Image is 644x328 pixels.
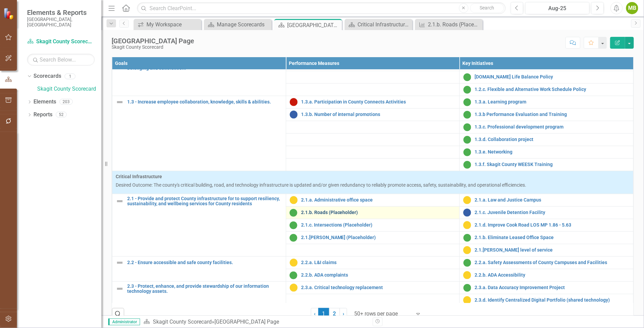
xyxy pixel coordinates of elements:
[108,319,140,325] span: Administrator
[33,111,52,119] a: Reports
[214,319,279,325] div: [GEOGRAPHIC_DATA] Page
[463,123,471,131] img: On Target
[343,310,344,317] span: ›
[60,99,73,105] div: 203
[143,318,368,326] div: »
[286,231,460,244] td: Double-Click to Edit Right Click for Context Menu
[112,171,634,194] td: Double-Click to Edit
[460,96,634,108] td: Double-Click to Edit Right Click for Context Menu
[286,206,460,219] td: Double-Click to Edit Right Click for Context Menu
[358,20,411,29] div: Critical Infrastructure (KFA 2) Measure Dashboard
[318,308,329,320] span: 1
[475,298,630,303] a: 2.3.d. Identify Centralized Digital Portfolio (shared technology)
[137,2,506,14] input: Search ClearPoint...
[475,273,630,278] a: 2.2.b. ADA Accessibility
[301,285,456,290] a: 2.3.a. Critical technology replacement
[287,21,340,29] div: [GEOGRAPHIC_DATA] Page
[116,285,124,293] img: Not Defined
[463,296,471,304] img: Caution
[460,133,634,146] td: Double-Click to Edit Right Click for Context Menu
[475,137,630,142] a: 1.3.d. Collaboration project
[217,20,270,29] div: Manage Scorecards
[116,173,630,180] span: Critical Infrastructure
[116,98,124,106] img: Not Defined
[301,99,456,104] a: 1.3.a. Participation in County Connects Activities
[460,158,634,171] td: Double-Click to Edit Right Click for Context Menu
[463,284,471,292] img: On Target
[463,209,471,217] img: No Information
[475,149,630,155] a: 1.3.e. Networking
[112,96,286,171] td: Double-Click to Edit Right Click for Context Menu
[127,196,282,207] a: 2.1 - Provide and protect County infrastructure for to support resiliency, sustainability, and we...
[286,269,460,281] td: Double-Click to Edit Right Click for Context Menu
[463,111,471,119] img: On Target
[475,235,630,240] a: 2.1.b. Eliminate Leased Office Space
[460,269,634,281] td: Double-Click to Edit Right Click for Context Menu
[27,38,95,46] a: Skagit County Scorecard
[127,284,282,294] a: 2.3 - Protect, enhance, and provide stewardship of our information technology assets.
[460,256,634,269] td: Double-Click to Edit Right Click for Context Menu
[3,7,16,20] img: ClearPoint Strategy
[116,197,124,205] img: Not Defined
[301,222,456,228] a: 2.1.c. Intersections (Placeholder)
[460,194,634,206] td: Double-Click to Edit Right Click for Context Menu
[463,73,471,81] img: On Target
[286,96,460,108] td: Double-Click to Edit Right Click for Context Menu
[463,259,471,267] img: On Target
[127,99,282,104] a: 1.3 - Increase employee collaboration, knowledge, skills & abilities.
[286,194,460,206] td: Double-Click to Edit Right Click for Context Menu
[116,259,124,267] img: Not Defined
[463,148,471,156] img: On Target
[475,210,630,215] a: 2.1.c. Juvenile Detention Facility
[290,234,298,242] img: On Target
[626,2,638,14] button: MB
[33,98,56,106] a: Elements
[27,54,95,66] input: Search Below...
[127,260,282,265] a: 2.2 - Ensure accessible and safe county facilities.
[528,4,587,13] div: Aug-25
[463,221,471,229] img: Caution
[460,231,634,244] td: Double-Click to Edit Right Click for Context Menu
[301,273,456,278] a: 2.2.b. ADA complaints
[112,37,194,45] div: [GEOGRAPHIC_DATA] Page
[286,256,460,269] td: Double-Click to Edit Right Click for Context Menu
[475,260,630,265] a: 2.2.a. Safety Assessments of County Campuses and Facilities
[135,20,200,29] a: My Workspace
[116,182,630,188] p: Desired Outcome: The county's critical building, road, and technology infrastructure is updated a...
[112,281,286,319] td: Double-Click to Edit Right Click for Context Menu
[475,248,630,253] a: 2.1.[PERSON_NAME] level of service
[460,121,634,133] td: Double-Click to Edit Right Click for Context Menu
[112,256,286,281] td: Double-Click to Edit Right Click for Context Menu
[329,308,340,320] a: 2
[460,83,634,96] td: Double-Click to Edit Right Click for Context Menu
[475,112,630,117] a: 1.3.b Performance Evaluation and Training
[463,271,471,279] img: Caution
[475,124,630,130] a: 1.3.c. Professional development program
[460,219,634,231] td: Double-Click to Edit Right Click for Context Menu
[33,72,61,80] a: Scorecards
[290,98,298,106] img: Below Plan
[460,108,634,121] td: Double-Click to Edit Right Click for Context Menu
[286,281,460,294] td: Double-Click to Edit Right Click for Context Menu
[428,20,481,29] div: 2.1.b. Roads (Placeholder)
[480,5,494,10] span: Search
[56,112,67,118] div: 52
[463,234,471,242] img: On Target
[460,244,634,256] td: Double-Click to Edit Right Click for Context Menu
[314,310,316,317] span: ‹
[475,285,630,290] a: 2.3.a. Data Accuracy Improvement Project
[463,161,471,169] img: On Target
[460,294,634,306] td: Double-Click to Edit Right Click for Context Menu
[463,98,471,106] img: On Target
[37,85,101,93] a: Skagit County Scorecard
[290,111,298,119] img: No Information
[460,71,634,83] td: Double-Click to Edit Right Click for Context Menu
[475,99,630,104] a: 1.3.a. Learning program
[290,209,298,217] img: On Target
[112,58,286,96] td: Double-Click to Edit Right Click for Context Menu
[65,73,75,79] div: 1
[475,222,630,228] a: 2.1.d. Improve Cook Road LOS MP 1.86 - 5.63
[463,86,471,94] img: On Target
[463,246,471,254] img: Caution
[27,17,95,28] small: [GEOGRAPHIC_DATA], [GEOGRAPHIC_DATA]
